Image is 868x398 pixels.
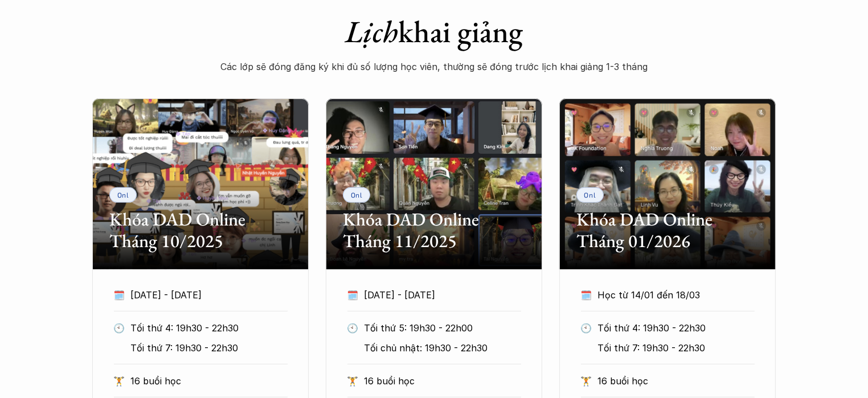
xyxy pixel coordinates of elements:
p: Học từ 14/01 đến 18/03 [598,286,734,303]
p: 🕙 [347,319,359,337]
p: Onl [351,191,363,199]
p: 🗓️ [347,286,359,303]
h2: Khóa DAD Online Tháng 11/2025 [343,208,525,252]
p: 16 buổi học [365,372,521,389]
p: Onl [584,191,596,199]
p: Các lớp sẽ đóng đăng ký khi đủ số lượng học viên, thường sẽ đóng trước lịch khai giảng 1-3 tháng [206,58,662,75]
h2: Khóa DAD Online Tháng 01/2026 [576,208,759,252]
p: 16 buổi học [131,372,288,389]
p: 🏋️ [114,372,125,389]
p: 🕙 [581,319,592,337]
em: Lịch [345,11,398,51]
p: [DATE] - [DATE] [365,286,500,303]
p: Onl [117,191,129,199]
p: Tối thứ 5: 19h30 - 22h00 [365,319,521,337]
p: Tối thứ 7: 19h30 - 22h30 [131,339,288,356]
p: 🕙 [114,319,125,337]
p: Tối thứ 7: 19h30 - 22h30 [598,339,755,356]
h2: Khóa DAD Online Tháng 10/2025 [109,208,292,252]
p: Tối thứ 4: 19h30 - 22h30 [131,319,288,337]
p: 🏋️ [581,372,592,389]
p: [DATE] - [DATE] [131,286,267,303]
p: Tối chủ nhật: 19h30 - 22h30 [365,339,521,356]
p: 🏋️ [347,372,359,389]
p: 🗓️ [581,286,592,303]
h1: khai giảng [206,13,662,50]
p: Tối thứ 4: 19h30 - 22h30 [598,319,755,337]
p: 16 buổi học [598,372,755,389]
p: 🗓️ [114,286,125,303]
